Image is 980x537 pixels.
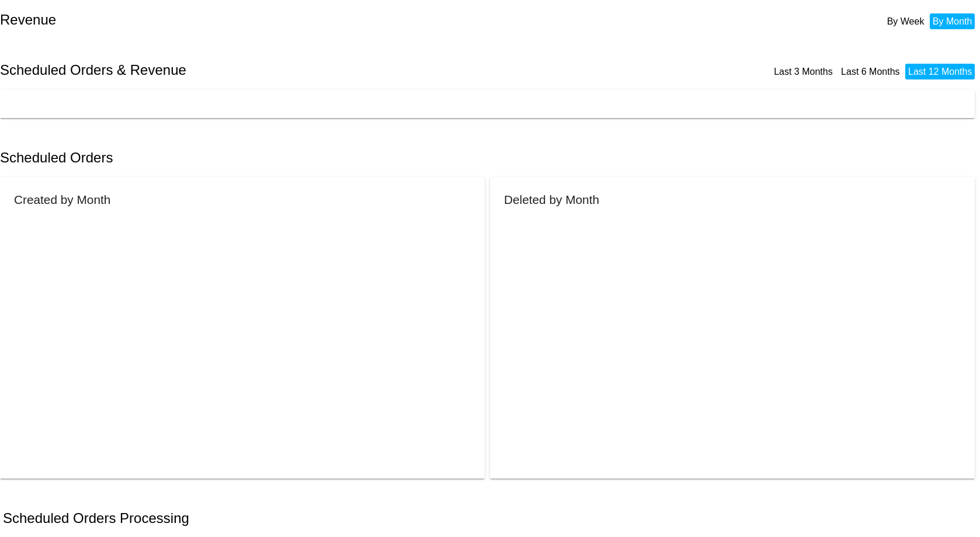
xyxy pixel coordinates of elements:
[504,193,599,206] h2: Deleted by Month
[930,13,975,29] li: By Month
[774,67,833,77] a: Last 3 Months
[884,13,927,29] li: By Week
[14,193,110,206] h2: Created by Month
[3,510,189,526] h2: Scheduled Orders Processing
[908,67,972,77] a: Last 12 Months
[841,67,900,77] a: Last 6 Months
